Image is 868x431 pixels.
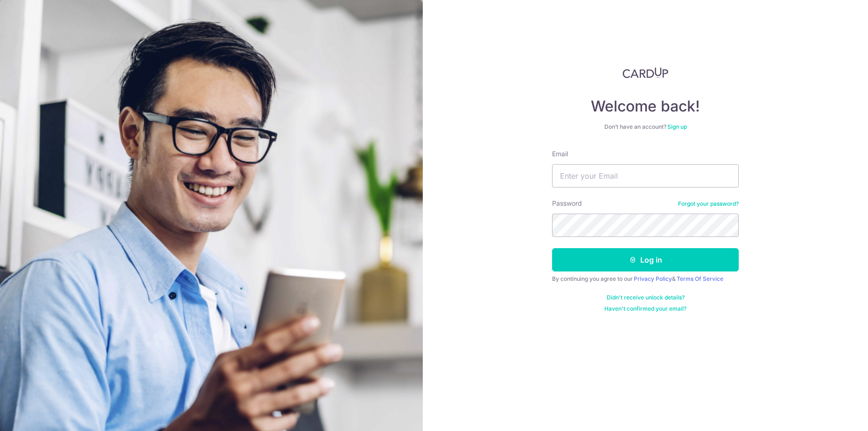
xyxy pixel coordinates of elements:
a: Forgot your password? [678,200,739,208]
a: Sign up [667,123,687,130]
div: By continuing you agree to our & [552,275,739,283]
input: Enter your Email [552,164,739,188]
div: Don’t have an account? [552,123,739,131]
a: Terms Of Service [677,275,723,282]
label: Password [552,199,582,208]
a: Didn't receive unlock details? [607,294,685,301]
h4: Welcome back! [552,97,739,116]
label: Email [552,149,568,159]
img: CardUp Logo [623,67,668,78]
button: Log in [552,248,739,271]
a: Haven't confirmed your email? [604,305,686,313]
a: Privacy Policy [634,275,672,282]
